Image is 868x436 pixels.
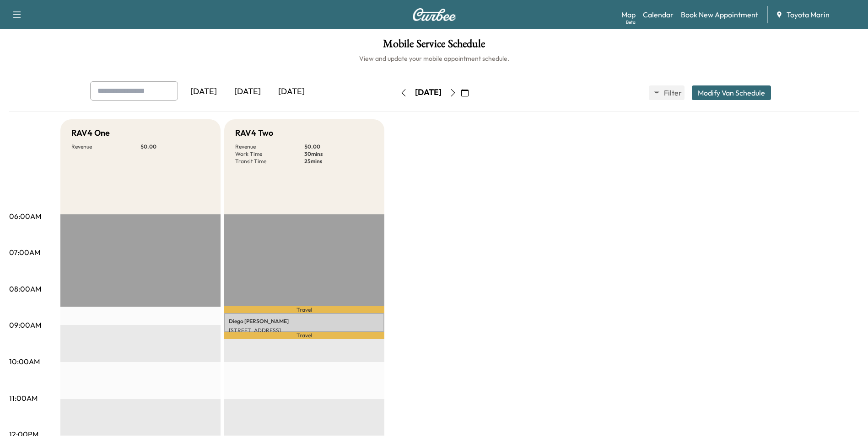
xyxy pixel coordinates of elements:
[140,143,210,150] p: $ 0.00
[235,143,304,150] p: Revenue
[9,319,41,330] p: 09:00AM
[304,143,373,150] p: $ 0.00
[9,211,41,222] p: 06:00AM
[224,332,384,339] p: Travel
[304,150,373,158] p: 30 mins
[9,356,40,367] p: 10:00AM
[71,127,110,139] h5: RAV4 One
[626,19,636,26] div: Beta
[304,158,373,165] p: 25 mins
[229,318,380,325] p: Diego [PERSON_NAME]
[692,85,771,100] button: Modify Van Schedule
[681,9,758,20] a: Book New Appointment
[182,81,226,102] div: [DATE]
[235,127,273,139] h5: RAV4 Two
[664,87,680,98] span: Filter
[415,87,442,98] div: [DATE]
[649,85,685,100] button: Filter
[9,283,41,294] p: 08:00AM
[270,81,313,102] div: [DATE]
[621,9,636,20] a: MapBeta
[643,9,674,20] a: Calendar
[235,158,304,165] p: Transit Time
[9,38,859,54] h1: Mobile Service Schedule
[412,8,456,21] img: Curbee Logo
[9,247,40,258] p: 07:00AM
[71,143,140,150] p: Revenue
[226,81,270,102] div: [DATE]
[787,9,830,20] span: Toyota Marin
[9,54,859,63] h6: View and update your mobile appointment schedule.
[9,393,38,404] p: 11:00AM
[235,150,304,158] p: Work Time
[229,327,380,334] p: [STREET_ADDRESS]
[224,306,384,313] p: Travel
